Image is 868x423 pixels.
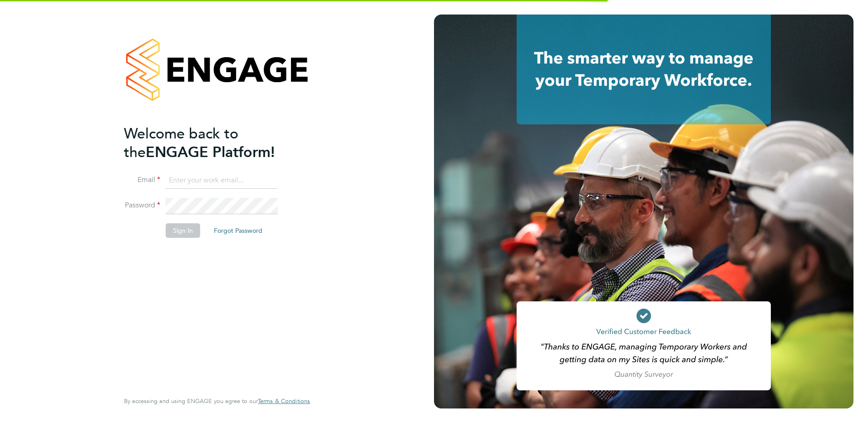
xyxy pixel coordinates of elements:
label: Email [124,175,160,185]
label: Password [124,201,160,210]
span: Welcome back to the [124,125,238,161]
span: By accessing and using ENGAGE you agree to our [124,397,310,405]
input: Enter your work email... [166,172,278,189]
button: Forgot Password [207,223,270,238]
span: Terms & Conditions [258,397,310,405]
h2: ENGAGE Platform! [124,124,301,162]
a: Terms & Conditions [258,398,310,405]
button: Sign In [166,223,200,238]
